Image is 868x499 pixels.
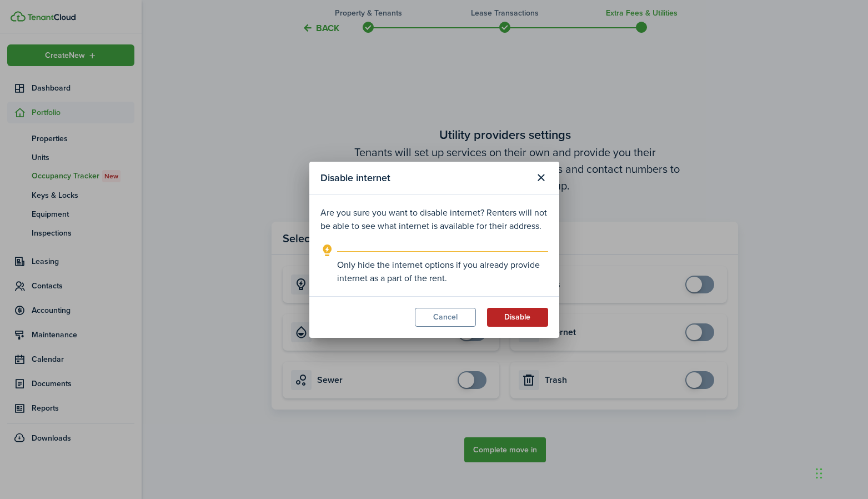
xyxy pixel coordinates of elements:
div: Drag [816,457,822,490]
button: Disable [487,308,548,327]
modal-title: Disable internet [320,167,529,189]
p: Are you sure you want to disable internet? Renters will not be able to see what internet is avail... [320,206,548,233]
explanation-description: Only hide the internet options if you already provide internet as a part of the rent. [337,258,548,285]
button: Cancel [415,308,476,327]
iframe: Chat Widget [812,446,868,499]
i: outline [320,244,334,257]
button: Close modal [532,168,551,187]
